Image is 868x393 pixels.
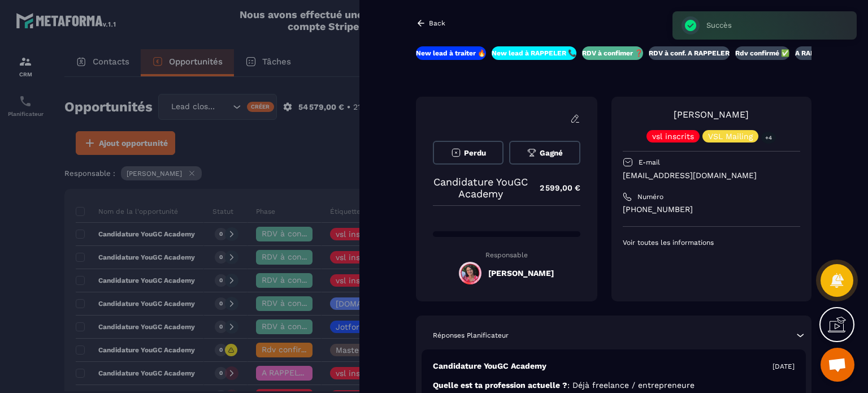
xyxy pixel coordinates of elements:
span: Perdu [464,149,486,157]
p: Voir toutes les informations [623,238,800,247]
p: Candidature YouGC Academy [433,176,528,200]
p: +4 [761,132,776,144]
p: [EMAIL_ADDRESS][DOMAIN_NAME] [623,170,800,181]
p: New lead à traiter 🔥 [416,49,486,58]
p: vsl inscrits [652,132,694,140]
button: Gagné [509,141,580,165]
p: 2 599,00 € [528,177,580,199]
span: Gagné [540,149,563,157]
button: Perdu [433,141,504,165]
p: Responsable [433,251,580,259]
p: E-mail [639,158,660,167]
p: VSL Mailing [708,132,753,140]
a: [PERSON_NAME] [674,109,749,120]
p: Candidature YouGC Academy [433,361,546,372]
p: Back [429,19,445,27]
div: Ouvrir le chat [821,348,854,382]
p: Quelle est ta profession actuelle ? [433,380,795,391]
p: New lead à RAPPELER 📞 [492,49,576,58]
p: [PHONE_NUMBER] [623,204,800,215]
span: : Déjà freelance / entrepreneure [567,381,695,390]
p: Rdv confirmé ✅ [735,49,789,58]
p: Réponses Planificateur [433,331,509,340]
p: [DATE] [772,362,795,371]
p: Numéro [637,192,663,201]
h5: [PERSON_NAME] [488,269,554,278]
p: RDV à confimer ❓ [582,49,643,58]
p: RDV à conf. A RAPPELER [649,49,730,58]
